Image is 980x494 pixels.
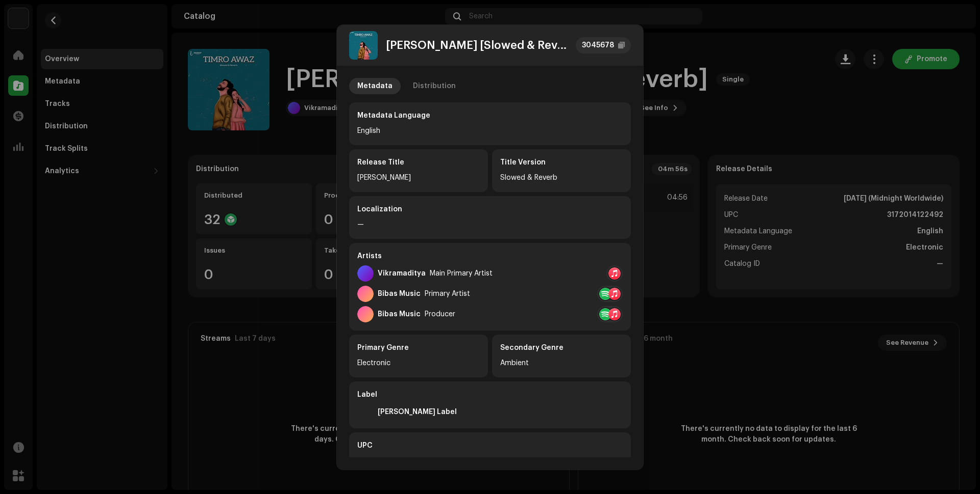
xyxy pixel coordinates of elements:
[357,404,374,420] img: cd9d23a7-9b68-4b34-91d1-532c737281eb
[357,78,393,94] div: Metadata
[425,310,455,318] div: Producer
[357,390,623,400] div: Label
[357,172,480,184] div: [PERSON_NAME]
[386,39,568,51] div: [PERSON_NAME] [Slowed & Reverb]
[500,343,623,353] div: Secondary Genre
[582,39,614,51] div: 3045678
[357,111,623,121] div: Metadata Language
[425,290,470,298] div: Primary Artist
[378,269,426,278] div: Vikramaditya
[378,408,457,416] div: [PERSON_NAME] Label
[357,157,480,168] div: Release Title
[378,310,421,318] div: Bibas Music
[357,441,623,451] div: UPC
[500,172,623,184] div: Slowed & Reverb
[378,290,421,298] div: Bibas Music
[349,31,378,60] img: d5ade39a-461b-4d4d-9b0c-b3ecfa6927c8
[500,357,623,369] div: Ambient
[357,125,623,137] div: English
[357,343,480,353] div: Primary Genre
[357,251,623,261] div: Artists
[357,218,623,231] div: —
[357,204,623,214] div: Localization
[413,78,456,94] div: Distribution
[357,357,480,369] div: Electronic
[430,269,493,278] div: Main Primary Artist
[357,455,623,467] div: 3172014122492
[500,157,623,168] div: Title Version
